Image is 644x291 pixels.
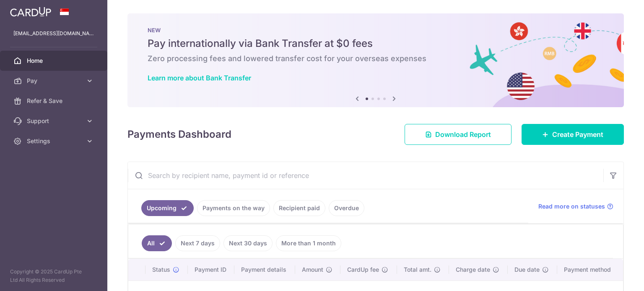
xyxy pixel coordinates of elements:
[557,259,623,281] th: Payment method
[27,77,82,85] span: Pay
[27,97,82,105] span: Refer & Save
[514,265,540,274] span: Due date
[148,27,604,33] p: NEW
[302,265,323,274] span: Amount
[13,29,94,38] p: [EMAIL_ADDRESS][DOMAIN_NAME]
[27,117,82,125] span: Support
[522,124,624,145] a: Create Payment
[148,74,251,82] a: Learn more about Bank Transfer
[435,129,491,139] span: Download Report
[273,200,325,216] a: Recipient paid
[456,265,490,274] span: Charge date
[10,7,51,17] img: CardUp
[175,235,220,251] a: Next 7 days
[538,202,613,211] a: Read more on statuses
[142,235,172,251] a: All
[141,200,194,216] a: Upcoming
[404,265,431,274] span: Total amt.
[538,202,605,211] span: Read more on statuses
[329,200,364,216] a: Overdue
[223,235,273,251] a: Next 30 days
[148,54,604,64] h6: Zero processing fees and lowered transfer cost for your overseas expenses
[127,13,624,107] img: Bank transfer banner
[27,57,82,65] span: Home
[276,235,341,251] a: More than 1 month
[405,124,512,145] a: Download Report
[148,37,604,50] h5: Pay internationally via Bank Transfer at $0 fees
[27,137,82,145] span: Settings
[127,127,231,142] h4: Payments Dashboard
[152,265,170,274] span: Status
[347,265,379,274] span: CardUp fee
[234,259,295,281] th: Payment details
[128,162,603,189] input: Search by recipient name, payment id or reference
[552,129,603,139] span: Create Payment
[197,200,270,216] a: Payments on the way
[188,259,235,281] th: Payment ID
